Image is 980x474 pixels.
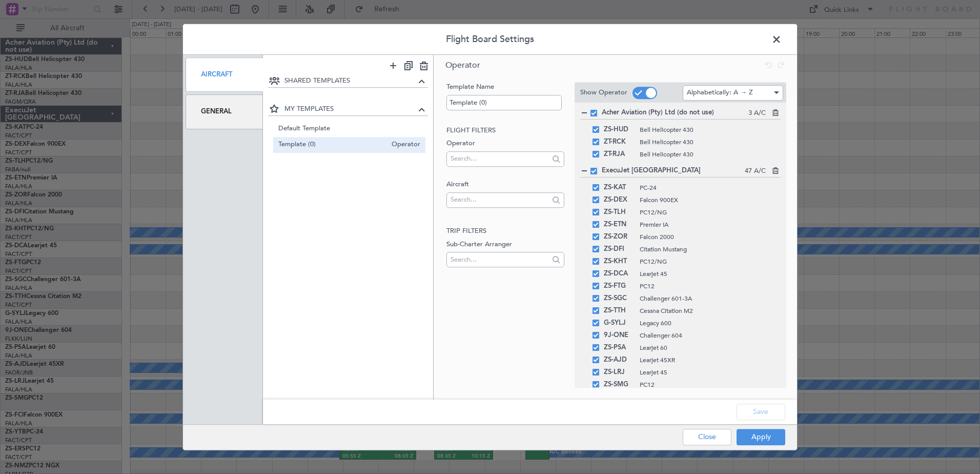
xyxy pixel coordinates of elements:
[640,269,781,279] span: Learjet 45
[604,280,635,292] span: ZS-FTG
[604,136,635,148] span: ZT-RCK
[604,292,635,305] span: ZS-SGC
[640,343,781,352] span: Learjet 60
[451,192,548,207] input: Search...
[640,282,781,291] span: PC12
[640,380,781,389] span: PC12
[284,76,416,86] span: SHARED TEMPLATES
[284,104,416,114] span: MY TEMPLATES
[604,255,635,268] span: ZS-KHT
[446,240,564,250] label: Sub-Charter Arranger
[604,366,635,379] span: ZS-LRJ
[640,306,781,315] span: Cessna Citation M2
[446,139,564,149] label: Operator
[640,294,781,303] span: Challenger 601-3A
[445,60,480,71] span: Operator
[640,245,781,254] span: Citation Mustang
[604,194,635,206] span: ZS-DEX
[446,180,564,190] label: Aircraft
[745,166,766,176] span: 47 A/C
[604,354,635,366] span: ZS-AJD
[604,148,635,161] span: ZT-RJA
[604,124,635,136] span: ZS-HUD
[640,368,781,377] span: Learjet 45
[602,166,745,176] span: ExecuJet [GEOGRAPHIC_DATA]
[604,206,635,219] span: ZS-TLH
[278,124,421,134] span: Default Template
[640,183,781,192] span: PC-24
[580,88,627,98] label: Show Operator
[446,126,564,136] h2: Flight filters
[604,268,635,280] span: ZS-DCA
[640,257,781,266] span: PC12/NG
[386,140,420,150] span: Operator
[640,220,781,229] span: Premier IA
[640,150,781,159] span: Bell Helicopter 430
[683,429,731,445] button: Close
[604,379,635,391] span: ZS-SMG
[604,305,635,317] span: ZS-TTH
[604,231,635,243] span: ZS-ZOR
[604,342,635,354] span: ZS-PSA
[748,108,766,118] span: 3 A/C
[687,88,753,97] span: Alphabetically: A → Z
[640,137,781,147] span: Bell Helicopter 430
[602,108,748,118] span: Acher Aviation (Pty) Ltd (do not use)
[737,429,785,445] button: Apply
[451,151,548,166] input: Search...
[451,252,548,267] input: Search...
[640,195,781,205] span: Falcon 900EX
[640,331,781,340] span: Challenger 604
[640,232,781,242] span: Falcon 2000
[640,125,781,134] span: Bell Helicopter 430
[604,219,635,231] span: ZS-ETN
[446,226,564,236] h2: Trip filters
[640,208,781,217] span: PC12/NG
[640,355,781,365] span: Learjet 45XR
[186,57,263,92] div: Aircraft
[278,140,387,150] span: Template (0)
[604,329,635,342] span: 9J-ONE
[183,24,797,55] header: Flight Board Settings
[446,82,564,92] label: Template Name
[604,317,635,329] span: G-SYLJ
[604,243,635,255] span: ZS-DFI
[640,319,781,328] span: Legacy 600
[604,182,635,194] span: ZS-KAT
[186,94,263,129] div: General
